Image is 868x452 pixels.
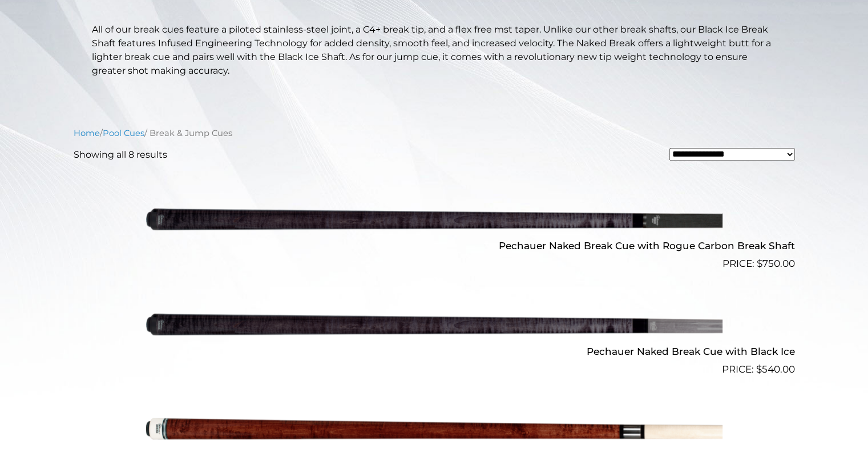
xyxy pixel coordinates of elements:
p: Showing all 8 results [74,148,167,162]
a: Pechauer Naked Break Cue with Black Ice $540.00 [74,276,795,377]
p: All of our break cues feature a piloted stainless-steel joint, a C4+ break tip, and a flex free m... [92,23,777,78]
nav: Breadcrumb [74,127,795,139]
img: Pechauer Naked Break Cue with Black Ice [146,276,722,372]
a: Pool Cues [103,128,144,138]
a: Pechauer Naked Break Cue with Rogue Carbon Break Shaft $750.00 [74,171,795,271]
bdi: 750.00 [757,258,795,269]
h2: Pechauer Naked Break Cue with Rogue Carbon Break Shaft [74,235,795,257]
img: Pechauer Naked Break Cue with Rogue Carbon Break Shaft [146,171,722,267]
bdi: 540.00 [756,363,795,375]
a: Home [74,128,100,138]
select: Shop order [669,148,795,161]
span: $ [756,363,762,375]
span: $ [757,258,762,269]
h2: Pechauer Naked Break Cue with Black Ice [74,341,795,362]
